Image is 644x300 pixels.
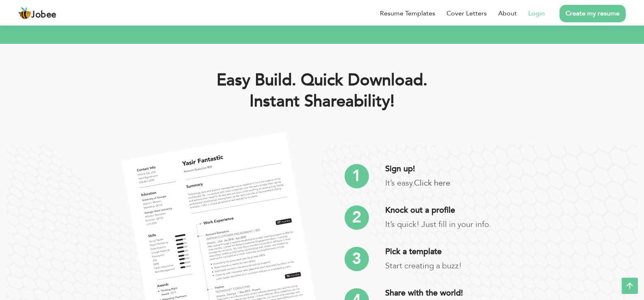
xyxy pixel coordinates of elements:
[528,9,545,18] a: Login
[345,247,638,257] h4: Pick a template
[414,177,450,188] a: Click here
[345,260,638,272] p: Start creating a buzz!
[559,5,626,22] a: Create my resume
[345,164,369,188] i: 1
[18,7,56,20] a: Jobee
[345,177,638,189] p: It’s easy.
[345,164,638,174] h4: Sign up!
[345,205,369,230] i: 2
[498,9,517,18] a: About
[12,70,632,112] h2: Easy Build. Quick Download. Instant Shareability!
[18,7,31,20] img: jobee.io
[345,247,369,271] i: 3
[447,9,487,18] a: Cover Letters
[345,288,638,298] h4: Share with the world!
[345,205,638,215] h4: Knock out a proﬁle
[345,218,638,231] p: It’s quick! Just fill in your info.
[380,9,435,18] a: Resume Templates
[31,11,56,19] span: Jobee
